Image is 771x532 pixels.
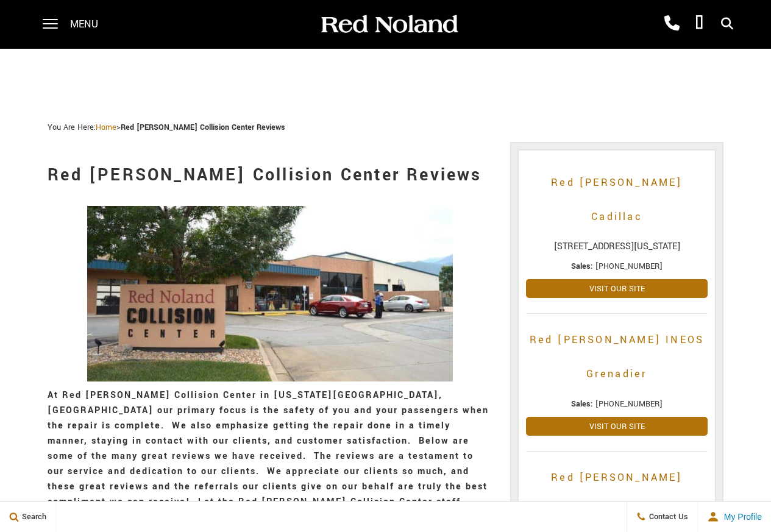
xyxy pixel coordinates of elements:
a: Red [PERSON_NAME] Cadillac [526,166,708,234]
strong: Sales: [571,399,593,410]
span: [PHONE_NUMBER] [595,261,663,272]
span: > [96,122,285,133]
a: Visit Our Site [526,279,708,298]
strong: Sales: [571,261,593,272]
a: Red [PERSON_NAME] INFINITI [526,461,708,529]
a: Visit Our Site [526,417,708,436]
img: Red Noland Collision Center in Colorado Springs, Colorado [87,206,453,381]
span: My Profile [719,512,762,522]
span: Contact Us [646,511,688,522]
a: Red [PERSON_NAME] INEOS Grenadier [526,323,708,391]
span: Search [19,511,46,522]
button: user-profile-menu [698,502,771,532]
span: You Are Here: [48,122,285,133]
a: Home [96,122,116,133]
h1: Red [PERSON_NAME] Collision Center Reviews [48,151,492,200]
div: Breadcrumbs [48,122,723,133]
span: [STREET_ADDRESS][US_STATE] [526,240,708,254]
span: [PHONE_NUMBER] [595,399,663,410]
strong: Red [PERSON_NAME] Collision Center Reviews [121,122,285,133]
img: Red Noland Auto Group [319,14,459,35]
